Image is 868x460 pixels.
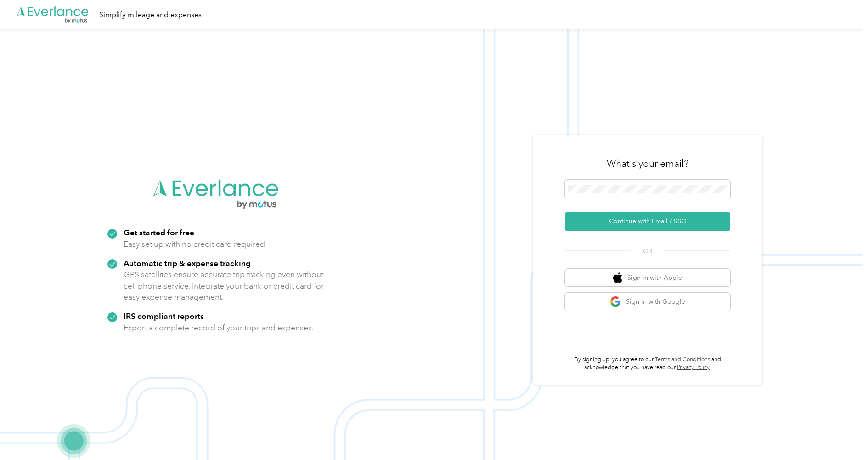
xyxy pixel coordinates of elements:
strong: Automatic trip & expense tracking [124,258,251,268]
p: Easy set up with no credit card required [124,239,265,250]
button: apple logoSign in with Apple [565,269,730,287]
button: Continue with Email / SSO [565,212,730,231]
img: apple logo [613,272,622,284]
span: OR [631,246,664,256]
img: google logo [610,296,621,307]
p: Export a complete record of your trips and expenses. [124,322,314,334]
a: Privacy Policy [677,364,710,371]
h3: What's your email? [607,157,688,170]
iframe: Everlance-gr Chat Button Frame [817,409,868,460]
a: Terms and Conditions [655,356,710,363]
p: By signing up, you agree to our and acknowledge that you have read our . [565,356,730,372]
p: GPS satellites ensure accurate trip tracking even without cell phone service. Integrate your bank... [124,269,324,303]
strong: IRS compliant reports [124,311,204,321]
strong: Get started for free [124,227,194,237]
button: google logoSign in with Google [565,293,730,311]
div: Simplify mileage and expenses [99,9,202,21]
